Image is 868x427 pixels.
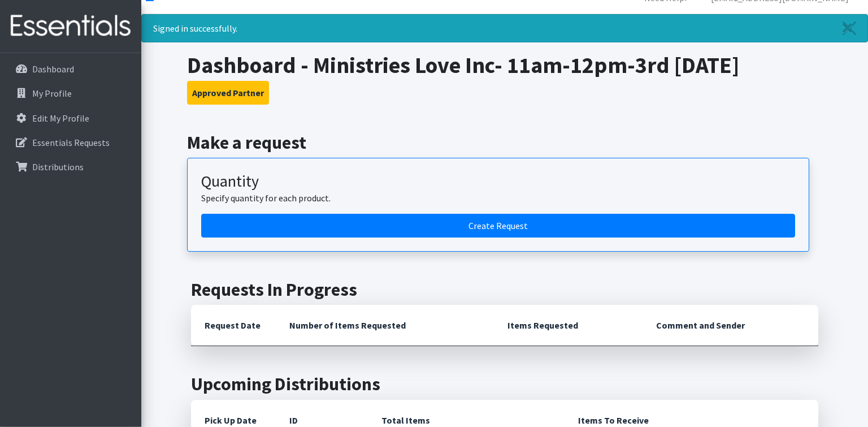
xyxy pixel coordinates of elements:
[32,137,110,148] p: Essentials Requests
[5,82,137,105] a: My Profile
[5,107,137,130] a: Edit My Profile
[32,113,89,124] p: Edit My Profile
[32,161,84,172] p: Distributions
[191,279,818,300] h2: Requests In Progress
[32,88,72,99] p: My Profile
[5,58,137,80] a: Dashboard
[831,15,867,42] a: Close
[187,51,823,79] h1: Dashboard - Ministries Love Inc- 11am-12pm-3rd [DATE]
[141,14,868,42] div: Signed in successfully.
[187,81,269,105] button: Approved Partner
[32,63,74,75] p: Dashboard
[191,305,276,346] th: Request Date
[494,305,643,346] th: Items Requested
[643,305,818,346] th: Comment and Sender
[5,131,137,154] a: Essentials Requests
[187,132,823,153] h2: Make a request
[5,7,137,45] img: HumanEssentials
[5,156,137,178] a: Distributions
[191,373,818,395] h2: Upcoming Distributions
[276,305,494,346] th: Number of Items Requested
[201,191,795,205] p: Specify quantity for each product.
[201,214,795,238] a: Create a request by quantity
[201,172,795,191] h3: Quantity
